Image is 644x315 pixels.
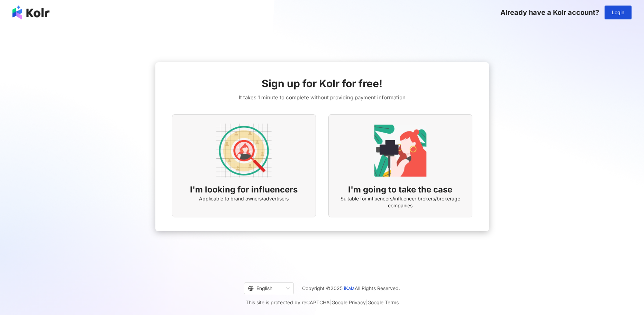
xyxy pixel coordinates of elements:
span: Login [612,10,624,15]
a: iKala [344,285,355,291]
span: | [366,299,368,305]
span: This site is protected by reCAPTCHA [246,298,399,307]
span: Suitable for influencers/influencer brokers/brokerage companies [337,195,464,209]
span: I'm looking for influencers [190,184,298,196]
a: Google Privacy [332,299,366,305]
span: It takes 1 minute to complete without providing payment information [239,93,406,102]
span: | [330,299,332,305]
a: Google Terms [368,299,399,305]
img: AD identity option [216,123,272,178]
div: English [248,283,283,294]
button: Login [605,6,632,19]
img: KOL identity option [373,123,428,178]
img: logo [12,6,49,19]
span: Already have a Kolr account? [500,8,599,17]
span: I'm going to take the case [348,184,452,196]
span: Sign up for Kolr for free! [262,76,382,91]
span: Copyright © 2025 All Rights Reserved. [302,284,400,292]
span: Applicable to brand owners/advertisers [199,195,289,202]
